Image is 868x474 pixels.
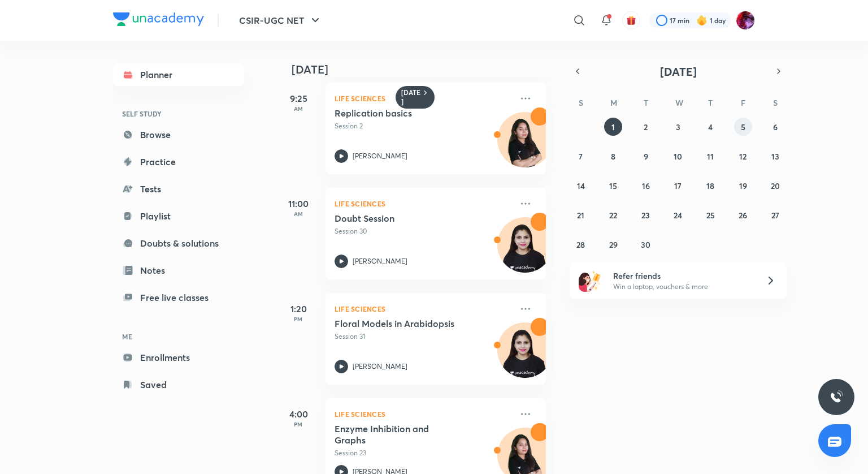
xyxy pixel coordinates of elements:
[276,197,321,210] h5: 11:00
[498,223,552,278] img: Avatar
[113,104,244,123] h6: SELF STUDY
[701,147,719,165] button: September 11, 2025
[637,235,655,253] button: September 30, 2025
[353,151,407,161] p: [PERSON_NAME]
[644,122,648,132] abbr: September 2, 2025
[113,150,244,173] a: Practice
[113,63,244,86] a: Planner
[660,64,697,79] span: [DATE]
[706,210,715,221] abbr: September 25, 2025
[113,232,244,255] a: Doubts & solutions
[669,176,687,195] button: September 17, 2025
[335,213,475,224] h5: Doubt Session
[706,180,714,191] abbr: September 18, 2025
[771,180,780,191] abbr: September 20, 2025
[579,97,583,108] abbr: Sunday
[739,210,747,221] abbr: September 26, 2025
[773,97,778,108] abbr: Saturday
[642,180,650,191] abbr: September 16, 2025
[766,147,784,165] button: September 13, 2025
[674,151,682,162] abbr: September 10, 2025
[113,12,204,26] img: Company Logo
[701,206,719,224] button: September 25, 2025
[498,329,552,383] img: Avatar
[641,210,650,221] abbr: September 23, 2025
[734,147,752,165] button: September 12, 2025
[609,239,618,250] abbr: September 29, 2025
[604,206,622,224] button: September 22, 2025
[113,346,244,369] a: Enrollments
[707,151,714,162] abbr: September 11, 2025
[335,226,512,236] p: Session 30
[830,390,843,404] img: ttu
[113,205,244,227] a: Playlist
[734,176,752,195] button: September 19, 2025
[276,92,321,105] h5: 9:25
[669,118,687,136] button: September 3, 2025
[335,107,475,119] h5: Replication basics
[577,210,584,221] abbr: September 21, 2025
[674,180,682,191] abbr: September 17, 2025
[498,118,552,173] img: Avatar
[579,269,601,292] img: referral
[637,147,655,165] button: September 9, 2025
[577,180,585,191] abbr: September 14, 2025
[676,122,680,132] abbr: September 3, 2025
[335,407,512,421] p: Life Sciences
[335,318,475,329] h5: Floral Models in Arabidopsis
[626,15,636,25] img: avatar
[113,178,244,200] a: Tests
[622,11,640,29] button: avatar
[610,97,617,108] abbr: Monday
[637,118,655,136] button: September 2, 2025
[741,122,745,132] abbr: September 5, 2025
[572,147,590,165] button: September 7, 2025
[708,122,713,132] abbr: September 4, 2025
[641,239,650,250] abbr: September 30, 2025
[276,421,321,428] p: PM
[766,206,784,224] button: September 27, 2025
[335,92,512,105] p: Life Sciences
[576,239,585,250] abbr: September 28, 2025
[113,259,244,282] a: Notes
[739,151,747,162] abbr: September 12, 2025
[579,151,583,162] abbr: September 7, 2025
[335,121,512,131] p: Session 2
[669,147,687,165] button: September 10, 2025
[644,97,648,108] abbr: Tuesday
[292,63,557,76] h4: [DATE]
[637,206,655,224] button: September 23, 2025
[604,235,622,253] button: September 29, 2025
[335,448,512,458] p: Session 23
[353,361,407,372] p: [PERSON_NAME]
[766,176,784,195] button: September 20, 2025
[611,122,615,132] abbr: September 1, 2025
[741,97,745,108] abbr: Friday
[276,407,321,421] h5: 4:00
[701,118,719,136] button: September 4, 2025
[696,15,708,26] img: streak
[401,88,421,106] h6: [DATE]
[771,151,779,162] abbr: September 13, 2025
[572,235,590,253] button: September 28, 2025
[604,176,622,195] button: September 15, 2025
[276,316,321,322] p: PM
[637,176,655,195] button: September 16, 2025
[604,118,622,136] button: September 1, 2025
[739,180,747,191] abbr: September 19, 2025
[644,151,648,162] abbr: September 9, 2025
[335,302,512,316] p: Life Sciences
[708,97,713,108] abbr: Thursday
[335,197,512,210] p: Life Sciences
[604,147,622,165] button: September 8, 2025
[766,118,784,136] button: September 6, 2025
[675,97,683,108] abbr: Wednesday
[353,256,407,266] p: [PERSON_NAME]
[276,302,321,316] h5: 1:20
[585,63,771,79] button: [DATE]
[113,373,244,396] a: Saved
[113,286,244,309] a: Free live classes
[674,210,682,221] abbr: September 24, 2025
[113,327,244,346] h6: ME
[736,11,755,30] img: Bidhu Bhushan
